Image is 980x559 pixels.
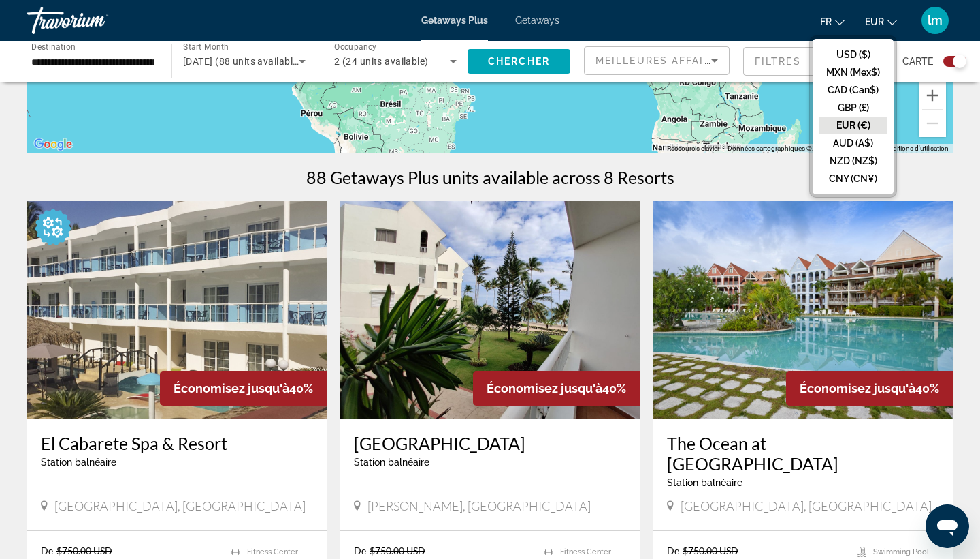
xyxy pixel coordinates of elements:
span: Station balnéaire [667,477,742,488]
button: CNY (CN¥) [819,170,887,187]
span: $750.00 USD [370,545,425,556]
span: Swimming Pool [873,547,929,556]
span: EUR [865,16,884,27]
a: Getaways Plus [421,15,488,26]
span: [PERSON_NAME], [GEOGRAPHIC_DATA] [367,498,591,513]
span: fr [820,16,832,27]
a: The Ocean at [GEOGRAPHIC_DATA] [667,433,939,474]
span: [DATE] (88 units available) [183,56,301,67]
button: Change currency [865,12,897,31]
span: Données cartographiques ©2025 Google, INEGI [728,145,872,152]
button: Zoom avant [919,82,946,109]
span: Station balnéaire [41,457,116,468]
span: Meilleures affaires [595,55,726,66]
button: USD ($) [819,46,887,63]
iframe: Bouton de lancement de la fenêtre de messagerie [926,504,969,548]
button: Raccourcis clavier [667,144,719,153]
span: Start Month [183,42,229,52]
button: AUD (A$) [819,134,887,152]
a: Ouvrir cette zone dans Google Maps (dans une nouvelle fenêtre) [31,136,76,153]
div: 40% [473,371,640,406]
img: Google [31,136,76,153]
button: EUR (€) [819,117,887,134]
button: User Menu [917,6,953,35]
span: Chercher [488,56,550,67]
span: Destination [31,42,76,51]
a: Travorium [27,3,163,38]
mat-select: Sort by [595,52,718,69]
img: 4063O01X.jpg [653,201,953,419]
span: $750.00 USD [683,545,738,556]
button: Zoom arrière [919,110,946,137]
span: Fitness Center [560,547,611,556]
div: 40% [160,371,327,406]
a: Conditions d'utilisation (s'ouvre dans un nouvel onglet) [880,145,949,152]
button: Filter [743,46,889,76]
h1: 88 Getaways Plus units available across 8 Resorts [306,167,674,187]
a: Getaways [515,15,559,26]
span: Fitness Center [247,547,298,556]
span: Économisez jusqu'à [174,381,289,395]
img: D826E01X.jpg [27,201,327,419]
span: 2 (24 units available) [334,56,429,67]
span: Station balnéaire [354,457,429,468]
span: [GEOGRAPHIC_DATA], [GEOGRAPHIC_DATA] [681,498,932,513]
button: CAD (Can$) [819,81,887,99]
a: [GEOGRAPHIC_DATA] [354,433,626,453]
span: Économisez jusqu'à [487,381,602,395]
button: Change language [820,12,845,31]
span: lm [928,14,943,27]
span: Économisez jusqu'à [800,381,915,395]
span: De [41,545,53,556]
button: NZD (NZ$) [819,152,887,170]
button: GBP (£) [819,99,887,117]
span: Carte [902,52,933,71]
span: De [354,545,366,556]
img: 3930E01X.jpg [340,201,640,419]
button: Chercher [468,49,570,74]
div: 40% [786,371,953,406]
span: De [667,545,679,556]
a: El Cabarete Spa & Resort [41,433,313,453]
span: [GEOGRAPHIC_DATA], [GEOGRAPHIC_DATA] [54,498,306,513]
button: MXN (Mex$) [819,63,887,81]
span: Occupancy [334,42,377,52]
span: $750.00 USD [56,545,112,556]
